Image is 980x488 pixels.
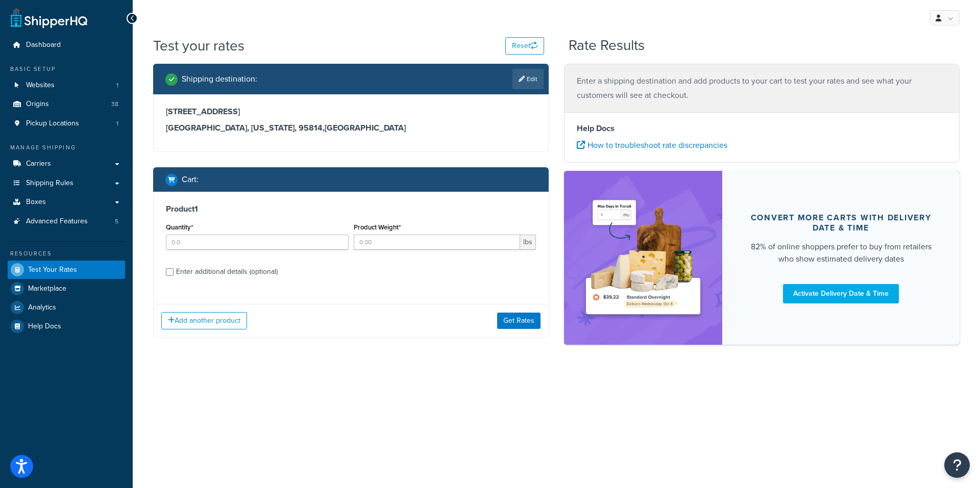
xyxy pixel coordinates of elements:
h2: Shipping destination : [182,74,257,84]
span: 1 [116,119,118,128]
span: Dashboard [26,41,61,49]
a: Pickup Locations1 [8,114,125,133]
span: Boxes [26,198,46,207]
a: Advanced Features5 [8,212,125,231]
span: Shipping Rules [26,179,73,188]
span: Pickup Locations [26,119,79,128]
input: 0.0 [166,235,349,250]
span: Carriers [26,160,51,168]
a: Edit [512,69,544,89]
div: 82% of online shoppers prefer to buy from retailers who show estimated delivery dates [747,241,935,265]
span: Test Your Rates [28,266,77,274]
h2: Cart : [182,175,199,184]
a: Test Your Rates [8,261,125,279]
span: Analytics [28,303,56,312]
h3: [GEOGRAPHIC_DATA], [US_STATE], 95814 , [GEOGRAPHIC_DATA] [166,123,536,133]
a: Origins38 [8,95,125,114]
button: Add another product [161,312,247,329]
h4: Help Docs [577,122,947,135]
span: Origins [26,100,49,109]
span: lbs [520,235,536,250]
a: Marketplace [8,279,125,298]
div: Convert more carts with delivery date & time [747,213,935,233]
li: Origins [8,95,125,114]
button: Open Resource Center [944,452,970,478]
a: Boxes [8,193,125,212]
a: Shipping Rules [8,174,125,193]
h3: Product 1 [166,204,536,214]
a: Carriers [8,155,125,173]
a: Dashboard [8,36,125,55]
img: feature-image-ddt-36eae7f7280da8017bfb280eaccd9c446f90b1fe08728e4019434db127062ab4.png [579,186,707,329]
button: Reset [505,37,544,55]
a: Help Docs [8,317,125,336]
li: Websites [8,76,125,95]
a: Analytics [8,298,125,317]
span: Advanced Features [26,217,88,226]
h1: Test your rates [153,36,244,56]
span: Help Docs [28,322,61,331]
span: Websites [26,81,55,90]
h2: Rate Results [569,38,645,54]
label: Quantity* [166,223,193,231]
button: Get Rates [497,313,541,329]
h3: [STREET_ADDRESS] [166,107,536,117]
a: How to troubleshoot rate discrepancies [577,139,727,151]
span: 38 [111,100,118,109]
span: 1 [116,81,118,90]
div: Manage Shipping [8,143,125,152]
div: Basic Setup [8,65,125,73]
span: Marketplace [28,285,66,293]
label: Product Weight* [354,223,401,231]
span: 5 [115,217,118,226]
input: Enter additional details (optional) [166,268,174,276]
li: Pickup Locations [8,114,125,133]
p: Enter a shipping destination and add products to your cart to test your rates and see what your c... [577,74,947,102]
input: 0.00 [354,235,521,250]
div: Enter additional details (optional) [176,265,278,279]
div: Resources [8,249,125,258]
a: Activate Delivery Date & Time [783,284,899,303]
li: Advanced Features [8,212,125,231]
a: Websites1 [8,76,125,95]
